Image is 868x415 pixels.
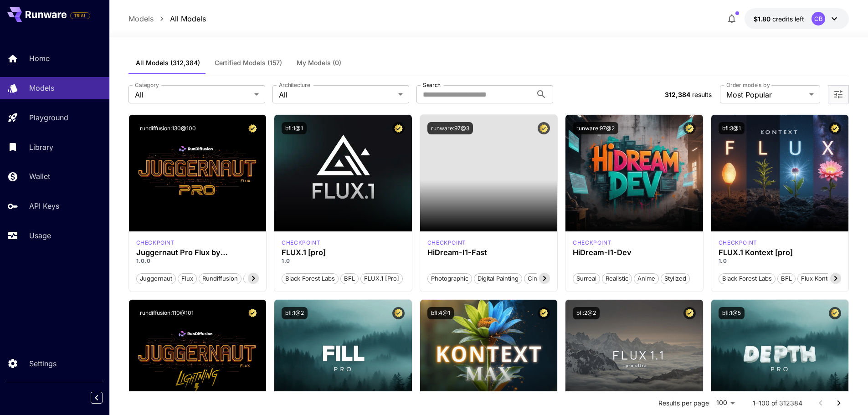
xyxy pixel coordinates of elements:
[279,89,395,100] span: All
[573,122,618,134] button: runware:97@2
[683,122,696,134] button: Certified Model – Vetted for best performance and includes a commercial license.
[634,274,658,283] span: Anime
[753,399,802,408] p: 1–100 of 312384
[297,59,341,67] span: My Models (0)
[29,171,50,182] p: Wallet
[427,239,466,247] div: HiDream Fast
[812,12,825,26] div: CB
[524,274,559,283] span: Cinematic
[136,59,200,67] span: All Models (312,384)
[692,91,712,98] span: results
[719,307,745,319] button: bfl:1@5
[29,200,59,211] p: API Keys
[282,272,339,284] button: Black Forest Labs
[247,122,259,134] button: Certified Model – Vetted for best performance and includes a commercial license.
[754,14,804,24] div: $1.7971
[573,274,600,283] span: Surreal
[136,307,197,319] button: rundiffusion:110@101
[91,392,103,404] button: Collapse sidebar
[170,13,206,24] a: All Models
[798,274,839,283] span: Flux Kontext
[128,13,206,24] nav: breadcrumb
[538,122,550,134] button: Certified Model – Vetted for best performance and includes a commercial license.
[29,82,54,93] p: Models
[282,248,405,257] h3: FLUX.1 [pro]
[427,307,454,319] button: bfl:4@1
[243,272,260,284] button: pro
[199,274,241,283] span: rundiffusion
[247,307,259,319] button: Certified Model – Vetted for best performance and includes a commercial license.
[797,272,840,284] button: Flux Kontext
[215,59,282,67] span: Certified Models (157)
[392,122,405,134] button: Certified Model – Vetted for best performance and includes a commercial license.
[282,307,308,319] button: bfl:1@2
[128,13,154,24] a: Models
[661,274,689,283] span: Stylized
[777,272,796,284] button: BFL
[830,394,848,412] button: Go to next page
[833,89,844,100] button: Open more filters
[178,274,196,283] span: flux
[361,274,402,283] span: FLUX.1 [pro]
[29,230,51,241] p: Usage
[719,248,842,257] h3: FLUX.1 Kontext [pro]
[719,239,757,247] p: checkpoint
[199,272,241,284] button: rundiffusion
[282,257,405,265] p: 1.0
[282,274,338,283] span: Black Forest Labs
[829,307,841,319] button: Certified Model – Vetted for best performance and includes a commercial license.
[754,15,772,23] span: $1.80
[602,272,632,284] button: Realistic
[70,10,90,21] span: Add your payment card to enable full platform functionality.
[136,239,175,247] div: FLUX.1 D
[360,272,403,284] button: FLUX.1 [pro]
[135,89,251,100] span: All
[829,122,841,134] button: Certified Model – Vetted for best performance and includes a commercial license.
[726,89,806,100] span: Most Popular
[658,399,709,408] p: Results per page
[602,274,632,283] span: Realistic
[745,8,849,29] button: $1.7971CB
[282,122,307,134] button: bfl:1@1
[573,272,600,284] button: Surreal
[427,248,550,257] h3: HiDream-I1-Fast
[244,274,260,283] span: pro
[427,239,466,247] p: checkpoint
[778,274,795,283] span: BFL
[29,142,53,153] p: Library
[340,272,359,284] button: BFL
[665,91,690,98] span: 312,384
[136,122,200,134] button: rundiffusion:130@100
[29,53,50,64] p: Home
[29,112,68,123] p: Playground
[634,272,659,284] button: Anime
[474,274,522,283] span: Digital Painting
[137,274,175,283] span: juggernaut
[719,257,842,265] p: 1.0
[423,81,441,89] label: Search
[524,272,559,284] button: Cinematic
[573,239,611,247] p: checkpoint
[392,307,405,319] button: Certified Model – Vetted for best performance and includes a commercial license.
[136,257,259,265] p: 1.0.0
[538,307,550,319] button: Certified Model – Vetted for best performance and includes a commercial license.
[98,389,109,406] div: Collapse sidebar
[136,248,259,257] h3: Juggernaut Pro Flux by RunDiffusion
[772,15,804,23] span: credits left
[136,239,175,247] p: checkpoint
[282,239,320,247] div: fluxpro
[282,239,320,247] p: checkpoint
[71,12,90,19] span: TRIAL
[726,81,770,89] label: Order models by
[474,272,522,284] button: Digital Painting
[713,396,738,410] div: 100
[427,122,473,134] button: runware:97@3
[719,239,757,247] div: FlUX.1 Kontext [pro]
[573,248,696,257] h3: HiDream-I1-Dev
[178,272,197,284] button: flux
[573,307,600,319] button: bfl:2@2
[683,307,696,319] button: Certified Model – Vetted for best performance and includes a commercial license.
